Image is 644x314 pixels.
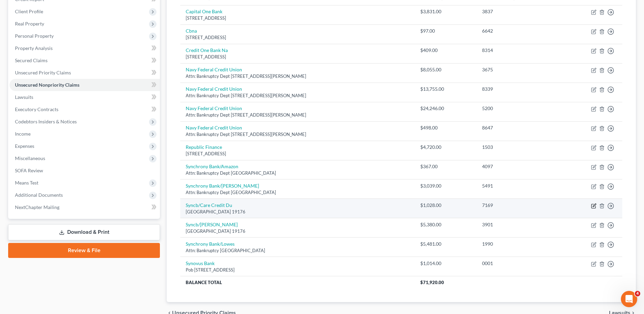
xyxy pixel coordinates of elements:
[186,170,409,176] div: Attn: Bankruptcy Dept [GEOGRAPHIC_DATA]
[15,94,33,100] span: Lawsuits
[420,163,471,170] div: $367.00
[15,155,45,161] span: Miscellaneous
[482,202,551,209] div: 7169
[15,21,44,27] span: Real Property
[482,66,551,73] div: 3675
[10,201,160,213] a: NextChapter Mailing
[10,42,160,54] a: Property Analysis
[186,163,238,169] a: Synchrony Bank/Amazon
[186,241,235,247] a: Synchrony Bank/Lowes
[186,228,409,234] div: [GEOGRAPHIC_DATA] 19176
[15,180,38,186] span: Means Test
[15,33,54,39] span: Personal Property
[482,124,551,131] div: 8647
[8,224,160,240] a: Download & Print
[15,143,34,149] span: Expenses
[10,164,160,177] a: SOFA Review
[420,105,471,112] div: $24,246.00
[15,106,58,112] span: Executory Contracts
[186,15,409,21] div: [STREET_ADDRESS]
[186,144,222,150] a: Republic Finance
[420,221,471,228] div: $5,380.00
[15,204,59,210] span: NextChapter Mailing
[635,291,640,296] span: 4
[186,92,409,99] div: Attn: Bankruptcy Dept [STREET_ADDRESS][PERSON_NAME]
[186,183,259,189] a: Synchrony Bank/[PERSON_NAME]
[186,247,409,254] div: Attn: Bankruptcy [GEOGRAPHIC_DATA]
[186,8,222,14] a: Capital One Bank
[186,54,409,60] div: [STREET_ADDRESS]
[186,222,238,227] a: Syncb/[PERSON_NAME]
[180,276,415,289] th: Balance Total
[482,182,551,189] div: 5491
[482,144,551,151] div: 1503
[420,86,471,92] div: $13,755.00
[15,82,79,88] span: Unsecured Nonpriority Claims
[420,182,471,189] div: $3,039.00
[10,79,160,91] a: Unsecured Nonpriority Claims
[15,70,71,75] span: Unsecured Priority Claims
[15,45,53,51] span: Property Analysis
[621,291,637,307] iframe: Intercom live chat
[186,73,409,80] div: Attn: Bankruptcy Dept [STREET_ADDRESS][PERSON_NAME]
[10,91,160,103] a: Lawsuits
[420,47,471,54] div: $409.00
[420,28,471,34] div: $97.00
[420,66,471,73] div: $8,055.00
[186,105,242,111] a: Navy Federal Credit Union
[482,8,551,15] div: 3837
[482,260,551,267] div: 0001
[15,131,31,137] span: Income
[10,103,160,116] a: Executory Contracts
[186,189,409,196] div: Attn: Bankruptcy Dept [GEOGRAPHIC_DATA]
[420,8,471,15] div: $3,831.00
[186,86,242,92] a: Navy Federal Credit Union
[186,125,242,130] a: Navy Federal Credit Union
[186,67,242,72] a: Navy Federal Credit Union
[420,241,471,247] div: $5,481.00
[15,168,43,173] span: SOFA Review
[8,243,160,258] a: Review & File
[482,28,551,34] div: 6642
[15,119,77,124] span: Codebtors Insiders & Notices
[482,241,551,247] div: 1990
[482,105,551,112] div: 5200
[420,280,444,285] span: $71,920.00
[482,47,551,54] div: 8314
[15,8,43,14] span: Client Profile
[482,163,551,170] div: 4097
[186,112,409,118] div: Attn: Bankruptcy Dept [STREET_ADDRESS][PERSON_NAME]
[186,151,409,157] div: [STREET_ADDRESS]
[420,144,471,151] div: $4,720.00
[186,209,409,215] div: [GEOGRAPHIC_DATA] 19176
[186,28,197,34] a: Cbna
[420,202,471,209] div: $1,028.00
[420,260,471,267] div: $1,014.00
[10,54,160,67] a: Secured Claims
[186,47,228,53] a: Credit One Bank Na
[482,221,551,228] div: 3901
[186,131,409,138] div: Attn: Bankruptcy Dept [STREET_ADDRESS][PERSON_NAME]
[186,267,409,273] div: Pob [STREET_ADDRESS]
[186,202,232,208] a: Syncb/Care Credit Du
[15,192,63,198] span: Additional Documents
[15,57,48,63] span: Secured Claims
[186,34,409,41] div: [STREET_ADDRESS]
[482,86,551,92] div: 8339
[420,124,471,131] div: $498.00
[10,67,160,79] a: Unsecured Priority Claims
[186,260,215,266] a: Synovus Bank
